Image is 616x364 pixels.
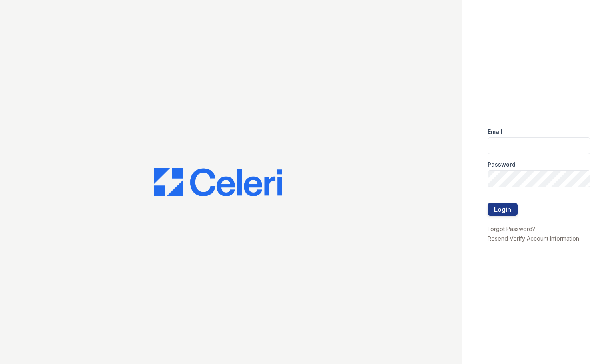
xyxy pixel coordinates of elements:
label: Email [488,128,502,136]
a: Resend Verify Account Information [488,235,579,242]
label: Password [488,161,516,169]
a: Forgot Password? [488,225,535,232]
button: Login [488,203,518,216]
img: CE_Logo_Blue-a8612792a0a2168367f1c8372b55b34899dd931a85d93a1a3d3e32e68fde9ad4.png [154,168,282,197]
